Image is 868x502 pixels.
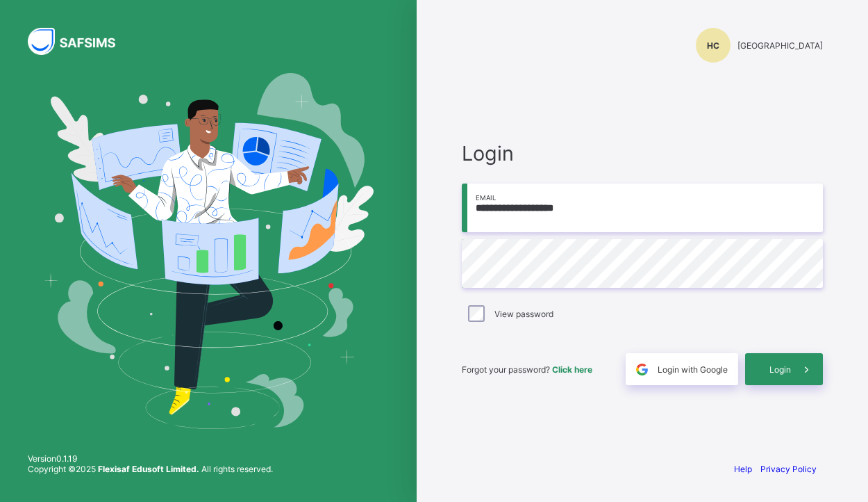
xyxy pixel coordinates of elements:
[28,28,132,55] img: SAFSIMS Logo
[769,364,791,375] span: Login
[734,464,752,474] a: Help
[28,453,273,464] span: Version 0.1.19
[737,40,823,51] span: [GEOGRAPHIC_DATA]
[462,364,592,375] span: Forgot your password?
[552,364,592,375] a: Click here
[707,40,719,51] span: HC
[760,464,817,474] a: Privacy Policy
[658,364,728,375] span: Login with Google
[28,464,273,474] span: Copyright © 2025 All rights reserved.
[43,73,374,429] img: Hero Image
[462,141,823,165] span: Login
[494,309,553,319] label: View password
[634,362,650,378] img: google.396cfc9801f0270233282035f929180a.svg
[98,464,199,474] strong: Flexisaf Edusoft Limited.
